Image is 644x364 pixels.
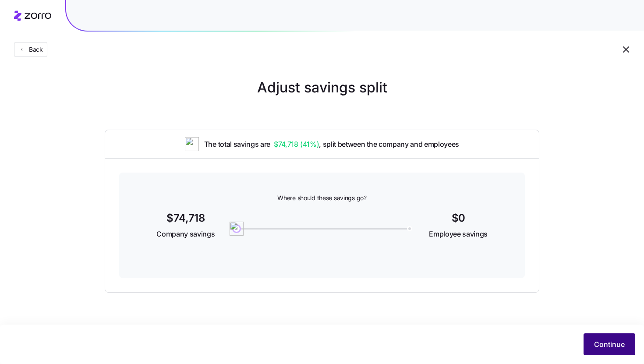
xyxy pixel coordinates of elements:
[158,213,214,223] span: $74,718
[230,222,244,236] img: ai-icon.png
[204,139,459,150] span: The total savings are , split between the company and employees
[277,194,367,202] span: Where should these savings go?
[105,77,539,98] h1: Adjust savings split
[300,139,319,150] span: ( 41% )
[185,137,199,151] img: ai-icon.png
[430,213,486,223] span: $0
[584,333,635,355] button: Continue
[594,339,625,350] span: Continue
[25,45,43,54] span: Back
[429,229,488,240] span: Employee savings
[14,42,47,57] button: Back
[156,229,215,240] span: Company savings
[274,139,319,150] span: $74,718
